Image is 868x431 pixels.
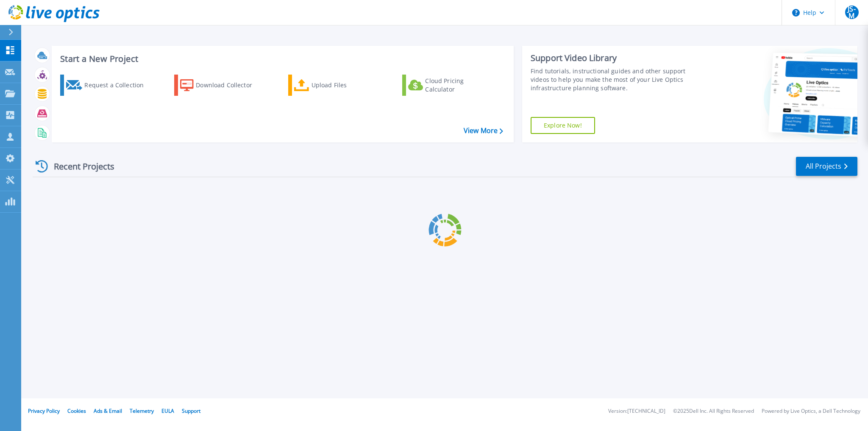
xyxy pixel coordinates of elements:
[464,127,503,135] a: View More
[531,117,595,134] a: Explore Now!
[673,409,754,414] li: © 2025 Dell Inc. All Rights Reserved
[60,75,155,96] a: Request a Collection
[796,157,857,176] a: All Projects
[33,156,126,177] div: Recent Projects
[288,75,383,96] a: Upload Files
[67,407,86,414] a: Cookies
[531,53,702,64] div: Support Video Library
[94,407,122,414] a: Ads & Email
[161,407,174,414] a: EULA
[84,77,152,94] div: Request a Collection
[402,75,497,96] a: Cloud Pricing Calculator
[425,77,493,94] div: Cloud Pricing Calculator
[60,54,503,64] h3: Start a New Project
[531,67,702,92] div: Find tutorials, instructional guides and other support videos to help you make the most of your L...
[130,407,154,414] a: Telemetry
[762,409,860,414] li: Powered by Live Optics, a Dell Technology
[845,6,859,19] span: JS-M
[174,75,269,96] a: Download Collector
[608,409,665,414] li: Version: [TECHNICAL_ID]
[28,407,60,414] a: Privacy Policy
[196,77,264,94] div: Download Collector
[182,407,200,414] a: Support
[312,77,379,94] div: Upload Files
